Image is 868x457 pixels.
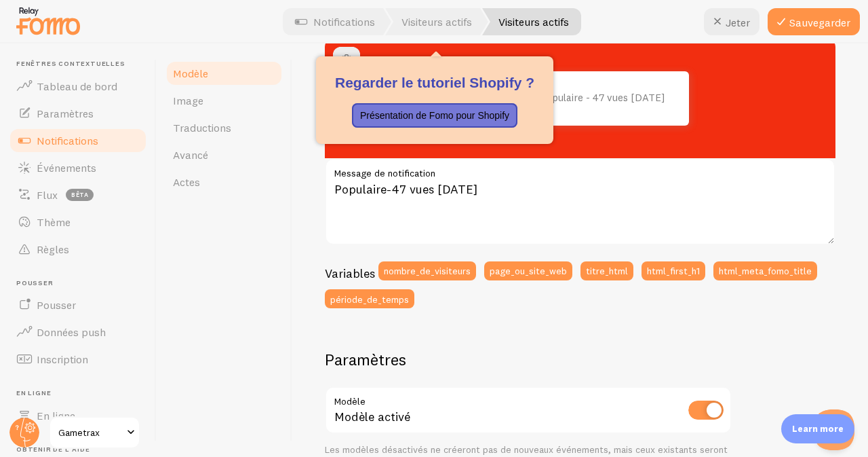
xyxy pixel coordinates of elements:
a: Règles [8,236,148,263]
font: Gametrax [58,426,100,439]
a: Événements [8,154,148,181]
font: Image [173,94,203,107]
font: page_ou_site_web [490,264,567,276]
font: Actes [173,175,200,189]
button: Présentation de Fomo pour Shopify [352,103,517,128]
font: Paramètres [325,349,406,369]
button: période_de_temps [325,289,414,308]
button: titre_html [580,261,633,280]
font: Paramètres [37,107,94,120]
a: Actes [165,168,283,196]
font: Obtenir de l'aide [16,445,90,454]
a: Modèle [165,60,283,87]
a: Pousser [8,291,148,318]
a: Thème [8,208,148,236]
iframe: Aide Scout Beacon - Ouvrir [814,409,854,450]
button: page_ou_site_web [484,261,572,280]
font: bêta [71,191,89,198]
font: titre_html [586,264,628,276]
font: En ligne [37,409,75,422]
font: Fenêtres contextuelles [16,59,125,68]
font: html_first_h1 [647,264,700,276]
font: Données push [37,325,106,339]
font: Tableau de bord [37,79,117,93]
a: Avancé [165,141,283,168]
font: Avancé [173,148,208,162]
a: Notifications [8,127,148,154]
a: En ligne [8,402,148,429]
font: Pousser [16,278,54,287]
a: Flux bêta [8,181,148,208]
font: En ligne [16,388,51,397]
font: Modèle activé [334,409,410,424]
p: Learn more [792,422,844,435]
button: html_first_h1 [642,261,705,280]
img: fomo-relay-logo-orange.svg [14,3,82,38]
font: Modèle [173,67,208,80]
font: Pousser [37,298,76,312]
font: Variables [325,266,375,281]
font: Flux [37,188,58,202]
font: Regarder le tutoriel Shopify ? [335,75,534,90]
a: Inscription [8,346,148,373]
font: Thème [37,215,71,229]
a: Paramètres [8,100,148,127]
font: Inscription [37,352,88,366]
font: période_de_temps [330,293,409,305]
div: Learn more [781,414,854,443]
font: Populaire - 47 vues [DATE] [540,91,665,104]
a: Image [165,87,283,114]
button: nombre_de_visiteurs [378,261,476,280]
a: Données push [8,318,148,346]
font: Présentation de Fomo pour Shopify [360,110,509,121]
font: Traductions [173,121,231,134]
button: html_meta_fomo_title [713,261,817,280]
font: nombre_de_visiteurs [384,264,471,276]
a: Tableau de bord [8,73,148,100]
font: html_meta_fomo_title [719,264,812,276]
font: Notifications [37,134,98,147]
font: Message de notification [334,167,435,179]
font: Événements [37,161,96,175]
font: Règles [37,242,69,256]
a: Traductions [165,114,283,141]
a: Gametrax [49,416,140,449]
